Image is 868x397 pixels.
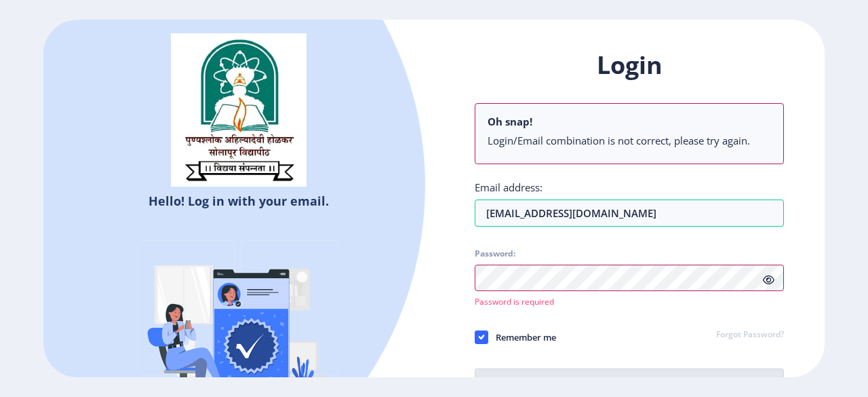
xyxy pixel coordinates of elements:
h1: Login [475,49,784,81]
a: Forgot Password? [716,329,784,341]
label: Password: [475,248,515,259]
label: Email address: [475,181,542,194]
li: Login/Email combination is not correct, please try again. [488,134,771,147]
b: Oh snap! [488,115,532,128]
img: sulogo.png [171,33,307,187]
span: Remember me [488,329,556,345]
span: Password is required [475,296,554,307]
input: Email address [475,200,784,227]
